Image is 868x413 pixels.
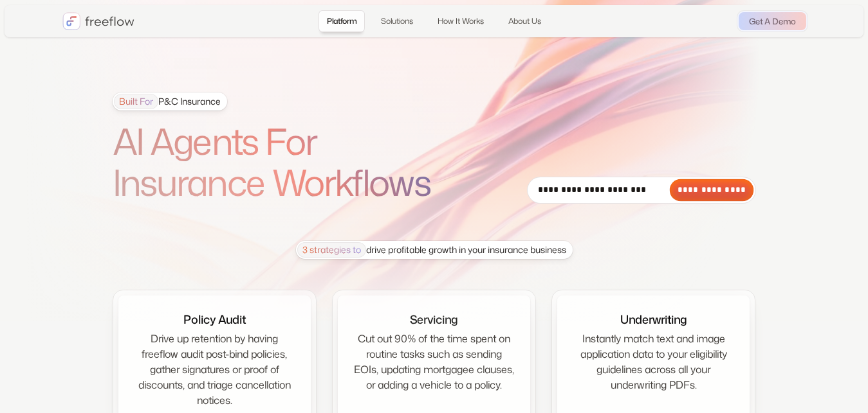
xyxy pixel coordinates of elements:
[319,10,365,32] a: Platform
[527,177,756,204] form: Email Form
[410,311,457,328] div: Servicing
[114,94,221,109] div: P&C Insurance
[297,242,366,258] span: 3 strategies to
[373,10,421,32] a: Solutions
[500,10,549,32] a: About Us
[739,12,806,30] a: Get A Demo
[134,331,295,408] div: Drive up retention by having freeflow audit post-bind policies, gather signatures or proof of dis...
[620,311,687,328] div: Underwriting
[183,311,246,328] div: Policy Audit
[353,331,515,392] div: Cut out 90% of the time spent on routine tasks such as sending EOIs, updating mortgagee clauses, ...
[429,10,492,32] a: How It Works
[62,12,134,30] a: home
[573,331,734,392] div: Instantly match text and image application data to your eligibility guidelines across all your un...
[114,94,158,109] span: Built For
[113,121,466,204] h1: AI Agents For Insurance Workflows
[297,242,566,258] div: drive profitable growth in your insurance business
